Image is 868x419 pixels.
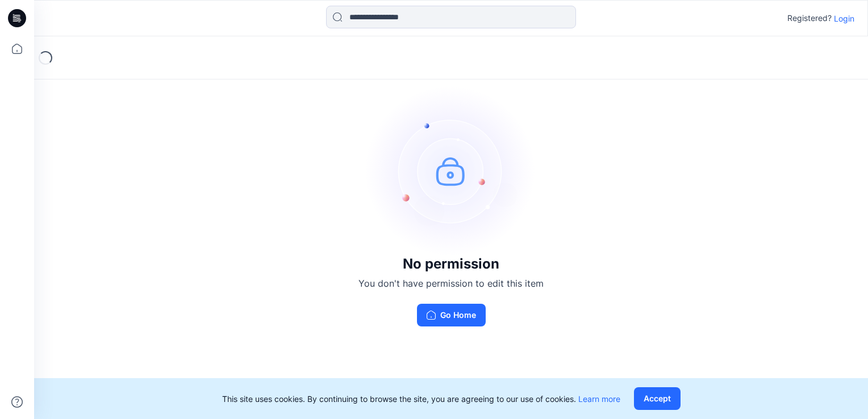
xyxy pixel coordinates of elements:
button: Accept [634,387,681,410]
img: no-perm.svg [366,86,536,256]
button: Go Home [417,304,486,326]
a: Learn more [578,394,620,404]
p: Registered? [787,11,832,25]
p: Login [834,12,854,24]
h3: No permission [358,256,544,272]
p: This site uses cookies. By continuing to browse the site, you are agreeing to our use of cookies. [222,393,620,405]
p: You don't have permission to edit this item [358,276,544,290]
